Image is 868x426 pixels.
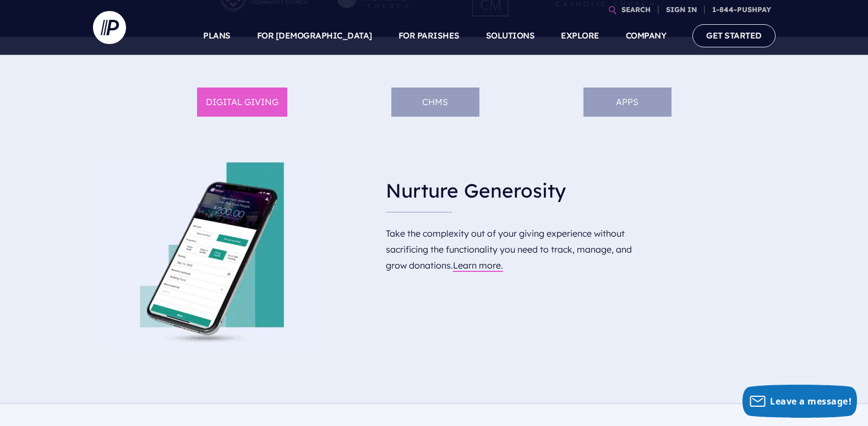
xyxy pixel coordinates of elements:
p: Take the complexity out of your giving experience without sacrificing the functionality you need ... [386,221,653,277]
a: COMPANY [626,17,667,55]
li: DIGITAL GIVING [197,88,287,117]
h3: Nurture Generosity [386,170,653,212]
a: SOLUTIONS [486,17,535,55]
li: APPS [583,88,672,117]
a: PLANS [203,17,231,55]
a: GET STARTED [692,24,776,47]
a: FOR [DEMOGRAPHIC_DATA] [257,17,372,55]
a: Learn more. [453,260,503,271]
button: Leave a message! [743,385,857,418]
li: ChMS [391,88,479,117]
span: Leave a message! [770,395,851,407]
a: FOR PARISHES [398,17,460,55]
img: giving (Picture) [102,161,322,351]
a: EXPLORE [561,17,599,55]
